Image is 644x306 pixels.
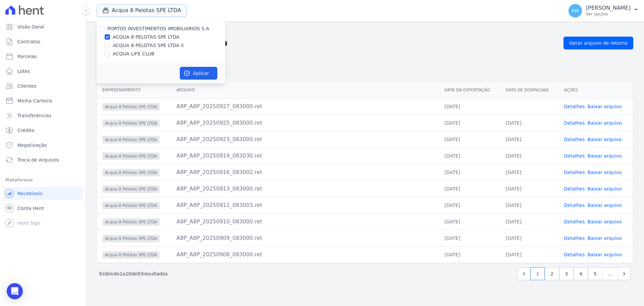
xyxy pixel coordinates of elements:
[3,94,83,107] a: Minha Carteira
[102,169,160,176] span: Acqua 8 Pelotas SPE LTDA
[574,267,588,280] a: 4
[176,102,434,111] div: A8P_A8P_20250927_083000.ret
[500,213,559,230] td: [DATE]
[5,176,80,184] div: Plataformas
[102,152,160,160] span: Acqua 8 Pelotas SPE LTDA
[587,120,622,126] a: Baixar arquivo
[439,147,500,164] td: [DATE]
[618,267,631,280] a: Next
[3,79,83,93] a: Clientes
[530,267,545,280] a: 1
[176,234,434,242] div: A8P_A8P_20250909_083000.ret
[17,68,30,75] span: Lotes
[176,218,434,226] div: A8P_A8P_20250910_083000.ret
[564,235,585,241] a: Detalhes
[102,218,160,226] span: Acqua 8 Pelotas SPE LTDA
[3,35,83,48] a: Contratos
[97,82,171,98] th: Empreendimento
[17,190,43,197] span: Recebíveis
[602,267,618,280] span: …
[563,1,644,20] button: RM [PERSON_NAME] Ver opções
[17,38,40,45] span: Contratos
[176,201,434,209] div: A8P_A8P_20250911_083003.ret
[439,98,500,115] td: [DATE]
[587,235,622,241] a: Baixar arquivo
[3,124,83,137] a: Crédito
[439,82,500,98] th: Data da Exportação
[587,186,622,191] a: Baixar arquivo
[586,5,631,11] p: [PERSON_NAME]
[102,235,160,242] span: Acqua 8 Pelotas SPE LTDA
[564,252,585,257] a: Detalhes
[176,152,434,160] div: A8P_A8P_20250919_083030.ret
[3,187,83,200] a: Recebíveis
[107,26,209,31] label: PORTO5 INVESTIMENTOS IMOBILIARIOS S.A
[564,170,585,175] a: Detalhes
[119,271,122,276] span: 1
[564,203,585,208] a: Detalhes
[500,115,559,131] td: [DATE]
[439,197,500,213] td: [DATE]
[137,271,143,276] span: 93
[564,219,585,224] a: Detalhes
[113,42,184,49] label: ACQUA 8 PELOTAS SPE LTDA II
[102,185,160,193] span: Acqua 8 Pelotas SPE LTDA
[439,164,500,180] td: [DATE]
[500,82,559,98] th: Data de Download
[564,120,585,126] a: Detalhes
[500,197,559,213] td: [DATE]
[17,53,37,60] span: Parcelas
[17,127,35,134] span: Crédito
[17,83,36,89] span: Clientes
[439,180,500,197] td: [DATE]
[176,251,434,259] div: A8P_A8P_20250908_083000.ret
[180,67,217,80] button: Aplicar
[558,82,633,98] th: Ações
[587,252,622,257] a: Baixar arquivo
[569,40,628,46] span: Gerar arquivo de retorno
[17,157,59,163] span: Troca de Arquivos
[564,186,585,191] a: Detalhes
[102,202,160,209] span: Acqua 8 Pelotas SPE LTDA
[17,112,51,119] span: Transferências
[564,104,585,109] a: Detalhes
[97,37,558,49] h2: Exportações de Retorno
[439,213,500,230] td: [DATE]
[545,267,559,280] a: 2
[3,153,83,167] a: Troca de Arquivos
[102,120,160,127] span: Acqua 8 Pelotas SPE LTDA
[125,271,131,276] span: 10
[564,153,585,159] a: Detalhes
[7,283,23,299] div: Open Intercom Messenger
[500,147,559,164] td: [DATE]
[572,8,579,13] span: RM
[17,24,44,30] span: Visão Geral
[176,119,434,127] div: A8P_A8P_20250925_083000.ret
[176,168,434,176] div: A8P_A8P_20250916_083002.ret
[3,50,83,63] a: Parcelas
[17,205,44,212] span: Conta Hent
[500,131,559,147] td: [DATE]
[564,137,585,142] a: Detalhes
[3,138,83,152] a: Negativação
[587,170,622,175] a: Baixar arquivo
[176,135,434,143] div: A8P_A8P_20250923_083000.ret
[587,153,622,159] a: Baixar arquivo
[587,219,622,224] a: Baixar arquivo
[559,267,574,280] a: 3
[439,115,500,131] td: [DATE]
[587,137,622,142] a: Baixar arquivo
[102,103,160,111] span: Acqua 8 Pelotas SPE LTDA
[176,185,434,193] div: A8P_A8P_20250913_083000.ret
[439,230,500,246] td: [DATE]
[587,104,622,109] a: Baixar arquivo
[500,246,559,263] td: [DATE]
[3,202,83,215] a: Conta Hent
[500,230,559,246] td: [DATE]
[113,34,179,41] label: ACQUA 8 PELOTAS SPE LTDA
[439,131,500,147] td: [DATE]
[518,267,530,280] a: Previous
[3,109,83,122] a: Transferências
[17,97,52,104] span: Minha Carteira
[563,37,633,49] a: Gerar arquivo de retorno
